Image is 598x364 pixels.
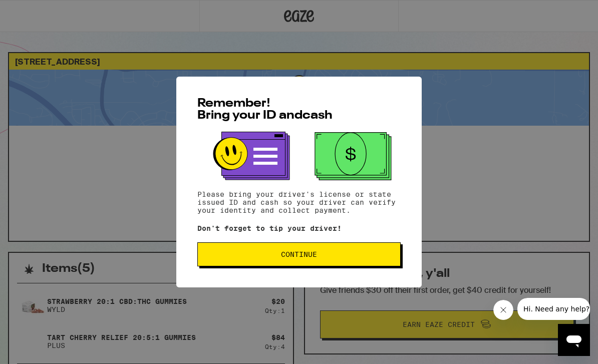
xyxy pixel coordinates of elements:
p: Don't forget to tip your driver! [197,224,401,232]
iframe: Button to launch messaging window [558,324,590,356]
span: Remember! Bring your ID and cash [197,98,333,122]
p: Please bring your driver's license or state issued ID and cash so your driver can verify your ide... [197,190,401,214]
iframe: Message from company [517,298,590,320]
button: Continue [197,242,401,266]
iframe: Close message [493,300,513,320]
span: Continue [281,251,317,258]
